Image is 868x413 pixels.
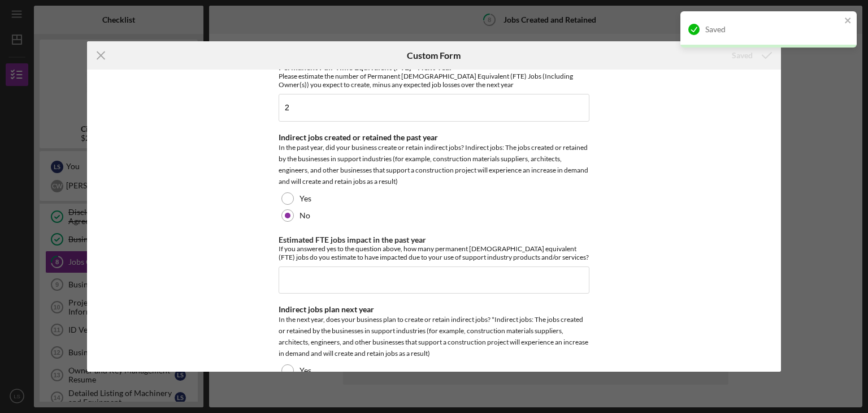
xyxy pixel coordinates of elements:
div: In the past year, did your business create or retain indirect jobs? Indirect jobs: The jobs creat... [279,142,589,187]
div: Please estimate the number of Permanent [DEMOGRAPHIC_DATA] Equivalent (FTE) Jobs (Including Owner... [279,72,589,89]
div: In the next year, does your business plan to create or retain indirect jobs? *Indirect jobs: The ... [279,314,589,359]
label: Yes [300,366,311,375]
div: Saved [705,25,841,34]
div: Indirect jobs created or retained the past year [279,133,589,142]
h6: Custom Form [407,50,461,61]
label: No [300,211,310,220]
label: Yes [300,194,311,203]
div: If you answered yes to the question above, how many permanent [DEMOGRAPHIC_DATA] equivalent (FTE)... [279,244,589,261]
button: close [844,16,852,27]
label: Estimated FTE jobs impact in the past year [279,235,426,244]
div: Indirect jobs plan next year [279,305,589,314]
